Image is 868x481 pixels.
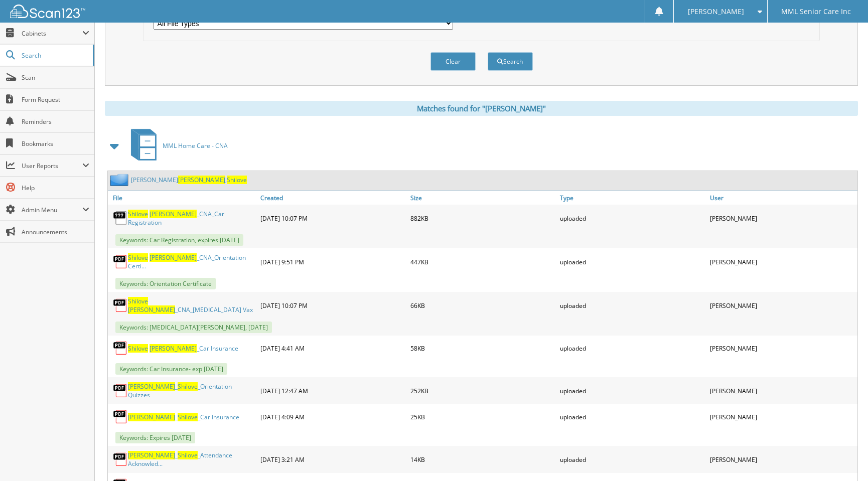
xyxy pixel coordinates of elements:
a: [PERSON_NAME]_Shilove_Car Insurance [128,413,239,421]
span: Shilove [227,176,247,184]
a: Shilove [PERSON_NAME]_CNA_Orientation Certi... [128,253,255,270]
div: uploaded [557,380,707,402]
div: 882KB [408,207,558,229]
span: Reminders [22,117,89,126]
span: Shilove [128,344,148,353]
img: PDF.png [113,383,128,398]
div: 252KB [408,380,558,402]
div: uploaded [557,294,707,316]
span: [PERSON_NAME] [150,253,197,262]
img: PDF.png [113,452,128,467]
div: 14KB [408,448,558,470]
span: Keywords: Expires [DATE] [115,432,195,443]
span: Cabinets [22,29,82,38]
span: Shilove [128,210,148,218]
div: [PERSON_NAME] [707,338,857,358]
img: PDF.png [113,254,128,269]
span: Search [22,51,88,60]
span: Help [22,184,89,192]
div: [PERSON_NAME] [707,294,857,316]
div: [PERSON_NAME] [707,380,857,402]
span: [PERSON_NAME] [128,382,175,391]
div: uploaded [557,251,707,273]
span: [PERSON_NAME] [150,210,197,218]
span: Keywords: Car Registration, expires [DATE] [115,234,243,246]
div: uploaded [557,448,707,470]
img: scan123-logo-white.svg [10,5,85,18]
img: generic.png [113,211,128,226]
div: [PERSON_NAME] [707,407,857,427]
span: [PERSON_NAME] [128,413,175,421]
span: Shilove [178,382,198,391]
span: [PERSON_NAME] [128,451,175,459]
a: User [707,191,857,205]
div: [DATE] 4:09 AM [258,407,408,427]
span: [PERSON_NAME] [178,176,225,184]
div: [PERSON_NAME] [707,207,857,229]
span: [PERSON_NAME] [688,9,744,15]
img: PDF.png [113,341,128,356]
div: 25KB [408,407,558,427]
div: [DATE] 4:41 AM [258,338,408,358]
span: Shilove [128,253,148,262]
div: uploaded [557,338,707,358]
a: Shilove [PERSON_NAME]_Car Insurance [128,344,238,353]
img: folder2.png [110,174,131,186]
span: User Reports [22,162,82,170]
a: [PERSON_NAME][PERSON_NAME],Shilove [131,176,247,184]
span: [PERSON_NAME] [128,305,175,314]
a: Shilove [PERSON_NAME]_CNA_[MEDICAL_DATA] Vax [128,297,255,314]
a: File [108,191,258,205]
span: MML Senior Care Inc [781,9,851,15]
a: Shilove [PERSON_NAME]_CNA_Car Registration [128,210,255,227]
div: [DATE] 3:21 AM [258,448,408,470]
a: [PERSON_NAME]_Shilove_Attendance Acknowled... [128,451,255,468]
div: [PERSON_NAME] [707,448,857,470]
span: Keywords: [MEDICAL_DATA][PERSON_NAME], [DATE] [115,322,272,333]
span: Shilove [178,451,198,459]
button: Search [488,52,533,71]
a: Size [408,191,558,205]
a: MML Home Care - CNA [125,126,228,166]
div: 66KB [408,294,558,316]
a: Type [557,191,707,205]
div: 58KB [408,338,558,358]
span: MML Home Care - CNA [163,141,228,150]
a: Created [258,191,408,205]
a: [PERSON_NAME]_Shilove_Orientation Quizzes [128,382,255,399]
div: 447KB [408,251,558,273]
span: Shilove [178,413,198,421]
span: Keywords: Orientation Certificate [115,278,216,289]
span: Scan [22,73,89,82]
span: [PERSON_NAME] [150,344,197,353]
div: [DATE] 9:51 PM [258,251,408,273]
span: Form Request [22,95,89,104]
div: uploaded [557,407,707,427]
img: PDF.png [113,298,128,313]
img: PDF.png [113,409,128,424]
span: Keywords: Car Insurance- exp [DATE] [115,363,227,375]
div: uploaded [557,207,707,229]
div: Matches found for "[PERSON_NAME]" [105,101,858,116]
span: Announcements [22,228,89,236]
div: [DATE] 12:47 AM [258,380,408,402]
div: [DATE] 10:07 PM [258,294,408,316]
div: [PERSON_NAME] [707,251,857,273]
div: [DATE] 10:07 PM [258,207,408,229]
span: Shilove [128,297,148,305]
button: Clear [430,52,476,71]
span: Bookmarks [22,139,89,148]
span: Admin Menu [22,206,82,214]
